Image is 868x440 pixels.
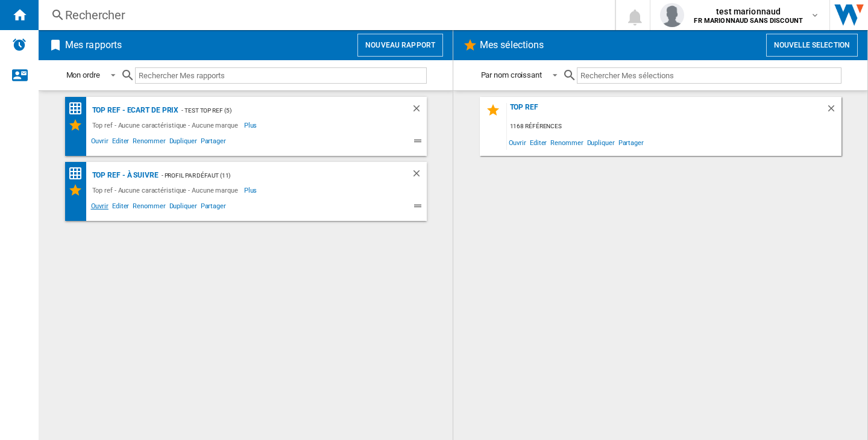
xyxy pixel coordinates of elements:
[766,34,858,57] button: Nouvelle selection
[244,118,259,132] span: Plus
[89,168,159,183] div: Top ref - à suivre
[199,135,228,150] span: Partager
[507,119,841,134] div: 1168 références
[694,17,803,25] b: FR MARIONNAUD SANS DISCOUNT
[199,200,228,215] span: Partager
[89,200,110,215] span: Ouvrir
[168,200,199,215] span: Dupliquer
[549,134,585,150] span: Renommer
[477,34,546,57] h2: Mes sélections
[131,135,167,150] span: Renommer
[168,135,199,150] span: Dupliquer
[68,166,89,181] div: Matrice des prix
[68,118,89,132] div: Mes Sélections
[12,37,27,52] img: alerts-logo.svg
[66,70,100,79] div: Mon ordre
[617,134,646,150] span: Partager
[660,3,684,27] img: profile.jpg
[131,200,167,215] span: Renommer
[577,67,841,84] input: Rechercher Mes sélections
[528,134,549,150] span: Editer
[411,168,427,183] div: Supprimer
[507,134,528,150] span: Ouvrir
[585,134,617,150] span: Dupliquer
[694,5,803,17] span: test marionnaud
[507,103,826,119] div: Top ref
[159,168,387,183] div: - Profil par défaut (11)
[65,7,583,23] div: Rechercher
[110,200,131,215] span: Editer
[411,103,427,118] div: Supprimer
[826,103,841,119] div: Supprimer
[357,34,443,57] button: Nouveau rapport
[110,135,131,150] span: Editer
[89,183,244,197] div: Top ref - Aucune caractéristique - Aucune marque
[244,183,259,197] span: Plus
[89,103,179,118] div: Top ref - Ecart de prix
[481,70,542,79] div: Par nom croissant
[63,34,124,57] h2: Mes rapports
[68,101,89,116] div: Matrice des prix
[89,135,110,150] span: Ouvrir
[89,118,244,132] div: Top ref - Aucune caractéristique - Aucune marque
[178,103,386,118] div: - test top ref (5)
[135,67,427,84] input: Rechercher Mes rapports
[68,183,89,197] div: Mes Sélections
